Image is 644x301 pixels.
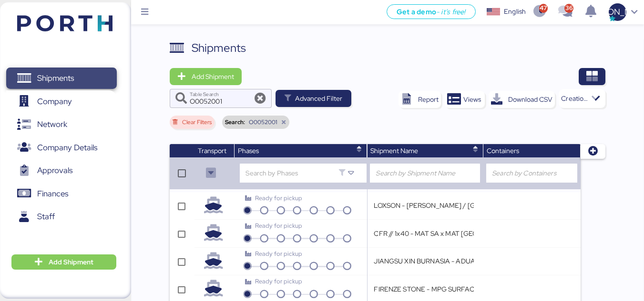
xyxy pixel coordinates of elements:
span: Shipments [37,71,74,85]
a: Company Details [6,136,117,158]
button: Views [445,91,485,108]
span: Transport [198,146,226,155]
span: Company Details [37,141,97,155]
div: Report [418,94,439,105]
span: Advanced Filter [295,93,342,104]
span: Ready for pickup [255,250,302,258]
a: Shipments [6,68,117,89]
button: Advanced Filter [276,90,351,107]
a: Staff [6,206,117,228]
span: Company [37,95,72,108]
span: Ready for pickup [255,277,302,285]
span: Phases [238,146,259,155]
div: Download CSV [508,94,552,105]
button: Add Shipment [11,254,116,270]
span: Network [37,117,67,131]
span: O0052001 [249,119,277,125]
span: Clear Filters [182,119,212,125]
span: Containers [487,146,519,155]
span: Staff [37,210,55,223]
button: Add Shipment [170,68,242,85]
span: Add Shipment [49,256,93,268]
span: Approvals [37,164,72,177]
div: Shipments [192,39,246,57]
span: Ready for pickup [255,194,302,202]
button: Report [399,91,441,108]
button: Download CSV [489,91,555,108]
a: Company [6,90,117,112]
span: Views [463,94,481,105]
a: Network [6,114,117,136]
span: Ready for pickup [255,222,302,230]
span: Shipment Name [370,146,418,155]
span: Finances [37,187,68,201]
a: Approvals [6,160,117,182]
button: Menu [137,4,153,20]
div: English [504,7,526,17]
span: Search: [225,119,245,125]
input: Table Search [190,89,252,108]
span: Add Shipment [192,71,234,82]
a: Finances [6,183,117,204]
